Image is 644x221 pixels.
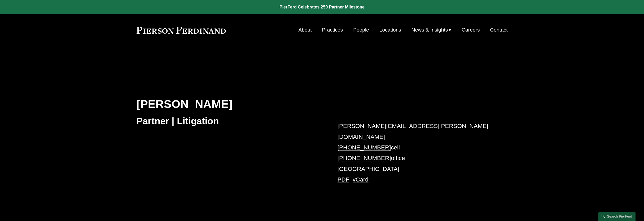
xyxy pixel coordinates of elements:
[353,25,369,35] a: People
[379,25,401,35] a: Locations
[462,25,480,35] a: Careers
[338,123,488,140] a: [PERSON_NAME][EMAIL_ADDRESS][PERSON_NAME][DOMAIN_NAME]
[338,144,391,151] a: [PHONE_NUMBER]
[353,176,369,183] a: vCard
[322,25,343,35] a: Practices
[411,25,448,35] span: News & Insights
[338,176,349,183] a: PDF
[598,212,636,221] a: Search this site
[411,25,452,35] a: folder dropdown
[137,97,322,111] h2: [PERSON_NAME]
[490,25,507,35] a: Contact
[298,25,312,35] a: About
[338,155,391,161] a: [PHONE_NUMBER]
[338,121,492,185] p: cell office [GEOGRAPHIC_DATA] –
[137,115,322,127] h3: Partner | Litigation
